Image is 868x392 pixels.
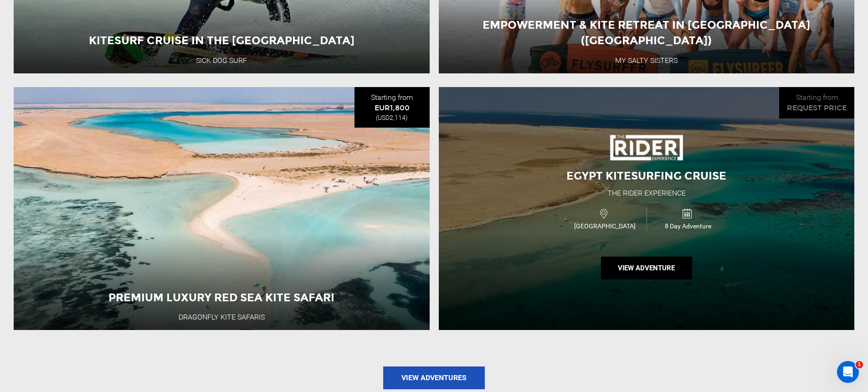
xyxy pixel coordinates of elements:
button: View Adventure [601,257,692,279]
div: The Rider Experience [607,188,686,199]
img: images [610,131,683,164]
iframe: Intercom live chat [837,361,859,383]
a: View Adventures [383,366,485,389]
span: [GEOGRAPHIC_DATA] [563,222,646,231]
span: 8 Day Adventure [647,222,729,231]
span: Egypt Kitesurfing Cruise [566,169,726,182]
span: 1 [856,361,863,368]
